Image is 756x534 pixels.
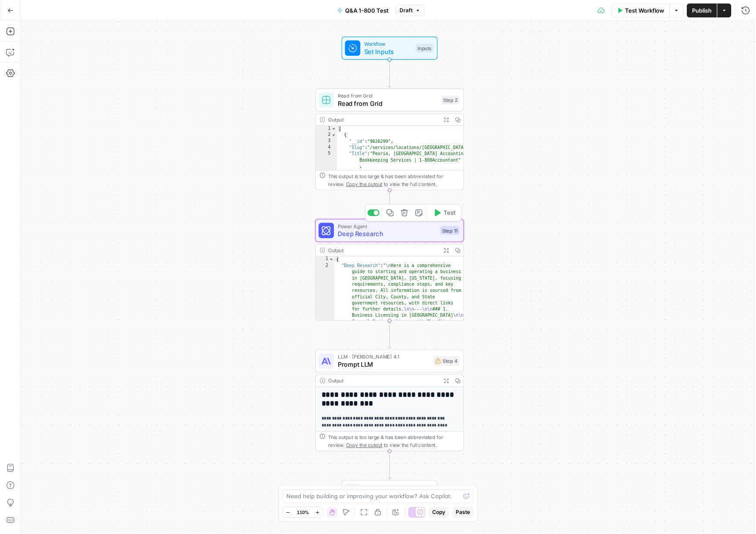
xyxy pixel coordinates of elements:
[331,126,336,132] span: Toggle code folding, rows 1 through 12
[364,483,430,491] span: End
[338,360,429,369] span: Prompt LLM
[400,7,413,14] span: Draft
[388,321,391,348] g: Edge from step_11 to step_4
[429,507,449,518] button: Copy
[328,433,460,449] div: This output is too large & has been abbreviated for review. to view the full content.
[315,88,464,190] div: Read from GridRead from GridStep 2Output[ { "__id":"9626299", "Slug":"/services/locations/[GEOGRA...
[388,60,391,88] g: Edge from start to step_2
[329,257,334,263] span: Toggle code folding, rows 1 through 3
[346,181,383,187] span: Copy the output
[415,44,433,53] div: Inputs
[316,139,336,145] div: 3
[388,451,391,479] g: Edge from step_4 to end
[456,508,470,516] span: Paste
[316,257,334,263] div: 1
[338,353,429,361] span: LLM · [PERSON_NAME] 4.1
[316,145,336,151] div: 4
[338,222,437,230] span: Power Agent
[328,116,437,124] div: Output
[440,226,460,235] div: Step 11
[396,5,424,16] button: Draft
[328,377,437,385] div: Output
[625,6,664,15] span: Test Workflow
[315,480,464,503] div: EndOutput
[315,219,464,321] div: Power AgentDeep ResearchStep 11TestOutput{ "Deep Research":"\nHere is a comprehensive guide to st...
[316,151,336,169] div: 5
[328,172,460,188] div: This output is too large & has been abbreviated for review. to view the full content.
[338,92,437,100] span: Read from Grid
[429,206,459,219] button: Test
[441,96,460,105] div: Step 2
[316,169,336,201] div: 6
[338,229,437,239] span: Deep Research
[316,126,336,132] div: 1
[332,3,394,17] button: Q&A 1-800 Test
[328,247,437,254] div: Output
[687,3,717,17] button: Publish
[612,3,669,17] button: Test Workflow
[444,208,455,217] span: Test
[692,6,712,15] span: Publish
[433,356,460,366] div: Step 4
[315,37,464,60] div: WorkflowSet InputsInputs
[297,509,309,516] span: 110%
[338,98,437,108] span: Read from Grid
[345,6,389,15] span: Q&A 1-800 Test
[432,508,445,516] span: Copy
[316,132,336,138] div: 2
[364,47,412,56] span: Set Inputs
[346,442,383,448] span: Copy the output
[331,132,336,138] span: Toggle code folding, rows 2 through 11
[452,507,474,518] button: Paste
[364,40,412,48] span: Workflow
